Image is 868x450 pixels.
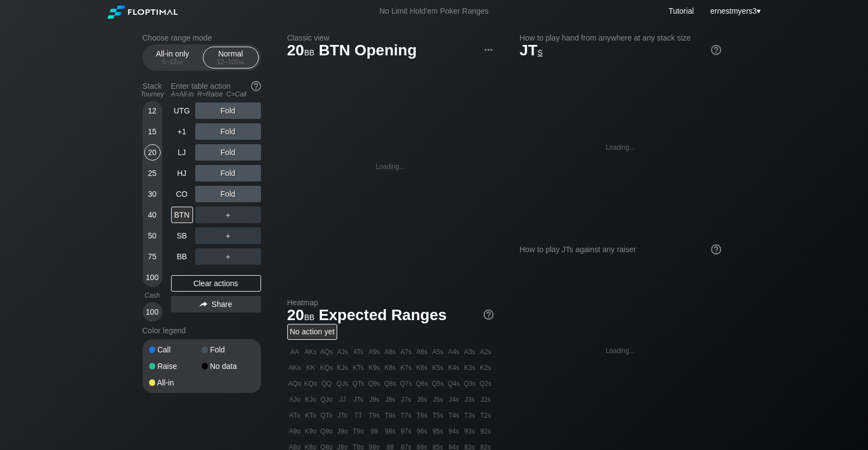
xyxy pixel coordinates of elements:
[415,360,430,375] div: K6s
[147,47,198,68] div: All-in only
[446,392,462,407] div: J4s
[415,424,430,439] div: 96s
[286,42,316,60] span: 20
[171,186,193,202] div: CO
[478,360,493,375] div: K2s
[351,344,366,360] div: ATs
[149,346,202,354] div: Call
[144,269,161,286] div: 100
[446,344,462,360] div: A4s
[520,245,721,254] div: How to play JTs against any raiser
[171,296,261,312] div: Share
[606,347,635,355] div: Loading...
[195,186,261,202] div: Fold
[351,408,366,423] div: TT
[430,344,446,360] div: A5s
[383,360,398,375] div: K8s
[144,123,161,140] div: 15
[319,408,334,423] div: QTo
[171,248,193,265] div: BB
[287,33,493,42] h2: Classic view
[177,58,183,66] span: bb
[462,360,478,375] div: K3s
[195,123,261,140] div: Fold
[149,362,202,370] div: Raise
[335,344,350,360] div: AJs
[399,408,414,423] div: T7s
[446,360,462,375] div: K4s
[367,344,382,360] div: A9s
[367,360,382,375] div: K9s
[304,45,315,58] span: bb
[303,408,319,423] div: KTo
[202,362,254,370] div: No data
[446,424,462,439] div: 94s
[462,344,478,360] div: A3s
[287,298,493,307] h2: Heatmap
[144,248,161,265] div: 75
[287,306,493,324] h1: Expected Ranges
[606,144,635,151] div: Loading...
[430,392,446,407] div: J5s
[287,344,303,360] div: AA
[430,408,446,423] div: T5s
[143,33,261,42] h2: Choose range mode
[171,207,193,223] div: BTN
[399,344,414,360] div: A7s
[200,301,207,307] img: share.864f2f62.svg
[415,408,430,423] div: T6s
[383,392,398,407] div: J8s
[171,77,261,102] div: Enter table action
[399,424,414,439] div: 97s
[462,424,478,439] div: 93s
[399,360,414,375] div: K7s
[303,424,319,439] div: K9o
[430,360,446,375] div: K5s
[363,7,505,18] div: No Limit Hold’em Poker Ranges
[462,392,478,407] div: J3s
[483,44,495,56] img: ellipsis.fd386fe8.svg
[446,376,462,391] div: Q4s
[208,58,254,66] div: 12 – 100
[710,7,757,15] span: ernestmyers3
[202,346,254,354] div: Fold
[478,344,493,360] div: A2s
[367,424,382,439] div: 99
[171,123,193,140] div: +1
[144,304,161,320] div: 100
[478,424,493,439] div: 92s
[335,424,350,439] div: J9o
[143,322,261,339] div: Color legend
[383,408,398,423] div: T8s
[195,227,261,244] div: ＋
[367,392,382,407] div: J9s
[707,5,762,17] div: ▾
[351,392,366,407] div: JTs
[319,360,334,375] div: KQs
[319,424,334,439] div: Q9o
[287,360,303,375] div: AKo
[478,408,493,423] div: T2s
[250,80,262,92] img: help.32db89a4.svg
[171,102,193,119] div: UTG
[383,376,398,391] div: Q8s
[478,376,493,391] div: Q2s
[319,376,334,391] div: QQ
[351,360,366,375] div: KTs
[317,42,418,60] span: BTN Opening
[319,344,334,360] div: AQs
[138,90,167,98] div: Tourney
[415,392,430,407] div: J6s
[319,392,334,407] div: QJo
[144,102,161,119] div: 12
[483,309,495,321] img: help.32db89a4.svg
[537,45,542,58] span: s
[668,7,694,15] a: Tutorial
[367,376,382,391] div: Q9s
[446,408,462,423] div: T4s
[304,310,315,322] span: bb
[195,102,261,119] div: Fold
[171,165,193,181] div: HJ
[710,44,722,56] img: help.32db89a4.svg
[303,376,319,391] div: KQo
